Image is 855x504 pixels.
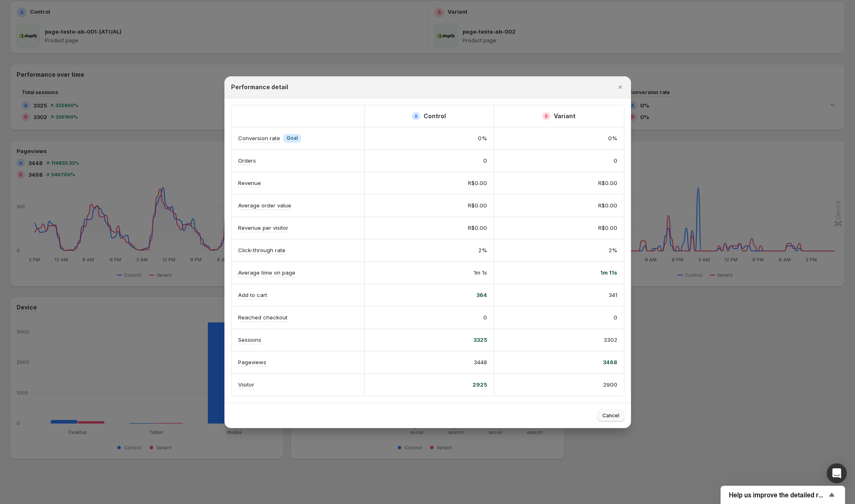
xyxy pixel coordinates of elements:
h2: Variant [554,112,575,120]
span: R$0.00 [468,224,487,232]
span: 1m 1s [474,268,487,277]
p: Average order value [238,201,291,209]
p: Reached checkout [238,313,287,321]
p: Visitor [238,380,254,389]
p: Add to cart [238,291,267,299]
span: 364 [476,291,487,299]
button: Close [614,81,626,93]
p: Revenue [238,179,261,187]
span: 2925 [473,380,487,389]
span: Cancel [602,412,619,419]
span: R$0.00 [598,201,617,209]
p: Sessions [238,336,261,344]
p: Pageviews [238,358,266,366]
span: 2900 [603,380,617,389]
span: 2% [478,246,487,254]
span: Help us improve the detailed report for A/B campaigns [729,491,827,499]
h2: Performance detail [231,83,288,91]
span: 0 [483,313,487,321]
p: Conversion rate [238,134,280,142]
span: 0 [614,156,617,165]
span: R$0.00 [598,224,617,232]
span: 1m 11s [600,268,617,277]
span: 0% [608,134,617,142]
span: 341 [609,291,617,299]
span: R$0.00 [598,179,617,187]
p: Click-through rate [238,246,285,254]
div: Open Intercom Messenger [827,463,847,483]
span: R$0.00 [468,201,487,209]
span: R$0.00 [468,179,487,187]
span: 3325 [473,336,487,344]
h2: B [545,114,548,119]
p: Revenue per visitor [238,224,288,232]
span: 0 [483,156,487,165]
h2: A [414,114,418,119]
span: 2% [609,246,617,254]
button: Show survey - Help us improve the detailed report for A/B campaigns [729,490,837,500]
p: Average time on page [238,268,295,277]
span: 3448 [474,358,487,366]
span: 3302 [604,336,617,344]
span: Goal [287,135,298,141]
span: 0% [478,134,487,142]
span: 3468 [603,358,617,366]
button: Cancel [597,410,624,421]
span: 0 [614,313,617,321]
p: Orders [238,156,256,165]
h2: Control [424,112,446,120]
